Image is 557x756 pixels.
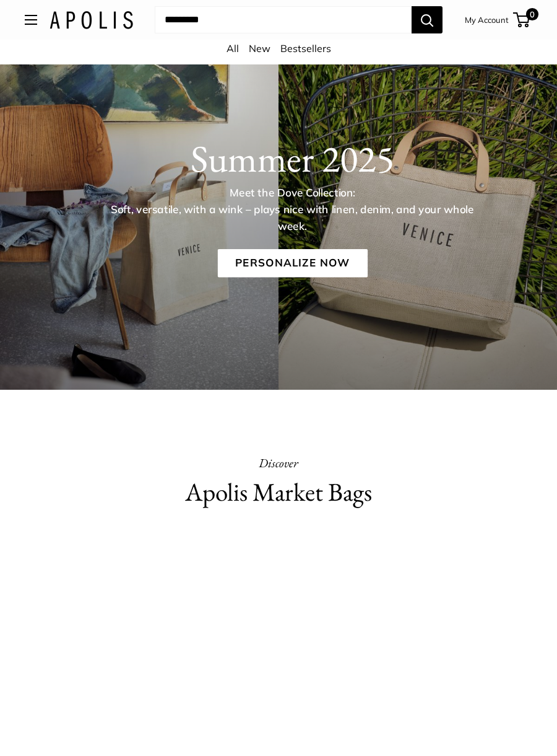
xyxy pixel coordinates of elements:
[25,474,532,511] h2: Apolis Market Bags
[50,11,133,29] img: Apolis
[514,12,530,27] a: 0
[25,452,532,474] p: Discover
[217,249,367,278] a: Personalize Now
[155,6,412,33] input: Search...
[51,136,533,181] h1: Summer 2025
[101,185,484,234] p: Meet the Dove Collection: Soft, versatile, with a wink – plays nice with linen, denim, and your w...
[526,8,538,20] span: 0
[25,15,37,25] button: Open menu
[249,42,270,55] a: New
[227,42,239,55] a: All
[412,6,443,33] button: Search
[280,42,331,55] a: Bestsellers
[465,12,509,27] a: My Account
